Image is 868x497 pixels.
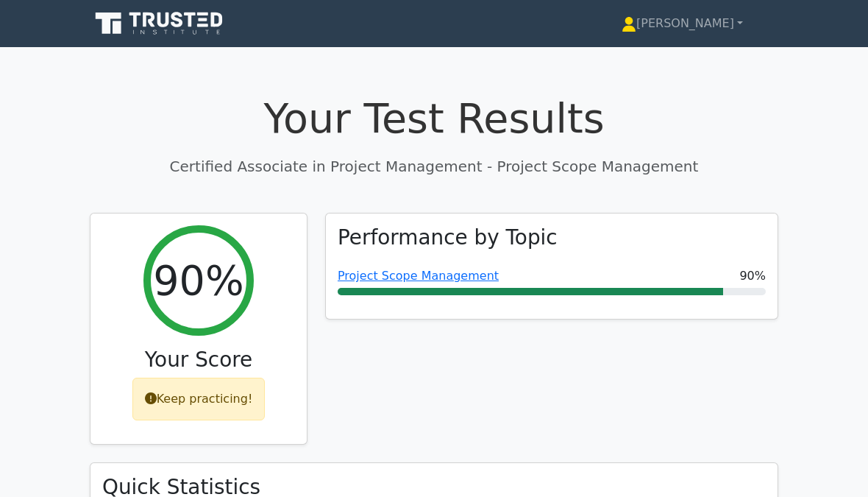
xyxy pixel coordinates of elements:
[157,392,253,406] font: Keep practicing!
[90,155,778,177] p: Certified Associate in Project Management - Project Scope Management
[90,94,778,144] h1: Your Test Results
[636,16,734,30] font: [PERSON_NAME]
[153,256,243,306] h2: 90%
[739,267,766,285] span: 90%
[102,348,295,372] h3: Your Score
[586,9,778,38] a: [PERSON_NAME]
[338,269,499,283] a: Project Scope Management
[338,225,558,250] h3: Performance by Topic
